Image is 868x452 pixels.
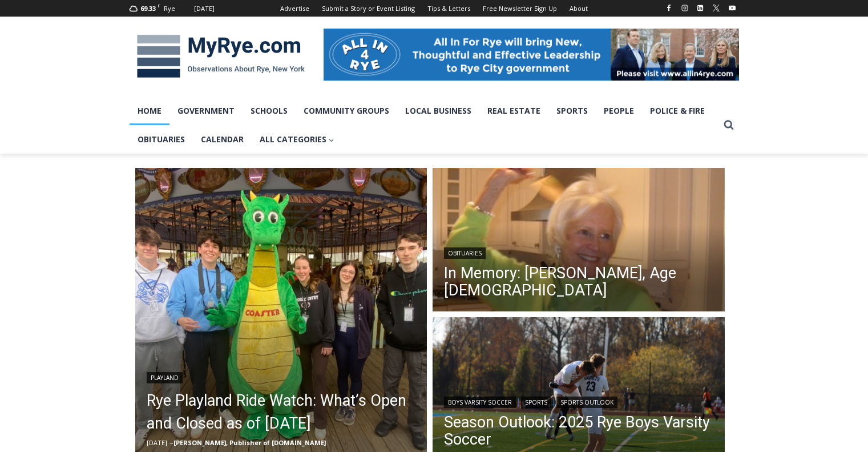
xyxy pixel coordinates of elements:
[164,3,175,14] div: Rye
[260,133,334,146] span: All Categories
[147,438,167,447] time: [DATE]
[596,97,642,125] a: People
[444,394,713,408] div: | |
[642,97,713,125] a: Police & Fire
[678,1,692,15] a: Instagram
[433,168,725,314] a: Read More In Memory: Barbara de Frondeville, Age 88
[444,265,713,299] a: In Memory: [PERSON_NAME], Age [DEMOGRAPHIC_DATA]
[433,168,725,314] img: Obituary - Barbara defrondeville
[130,97,169,125] a: Home
[662,1,676,15] a: Facebook
[147,389,416,435] a: Rye Playland Ride Watch: What’s Open and Closed as of [DATE]
[170,438,173,447] span: –
[130,27,312,86] img: MyRye.com
[548,97,596,125] a: Sports
[479,97,548,125] a: Real Estate
[444,397,516,408] a: Boys Varsity Soccer
[140,4,156,13] span: 69.33
[296,97,397,125] a: Community Groups
[709,1,723,15] a: X
[693,1,707,15] a: Linkedin
[193,125,252,154] a: Calendar
[158,2,160,9] span: F
[130,97,718,154] nav: Primary Navigation
[243,97,296,125] a: Schools
[444,247,486,259] a: Obituaries
[556,397,617,408] a: Sports Outlook
[147,372,183,383] a: Playland
[444,414,713,448] a: Season Outlook: 2025 Rye Boys Varsity Soccer
[252,125,342,154] a: All Categories
[521,397,551,408] a: Sports
[130,125,193,154] a: Obituaries
[173,438,326,447] a: [PERSON_NAME], Publisher of [DOMAIN_NAME]
[397,97,479,125] a: Local Business
[194,3,215,14] div: [DATE]
[324,29,739,80] img: All in for Rye
[169,97,243,125] a: Government
[725,1,739,15] a: YouTube
[718,115,739,135] button: View Search Form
